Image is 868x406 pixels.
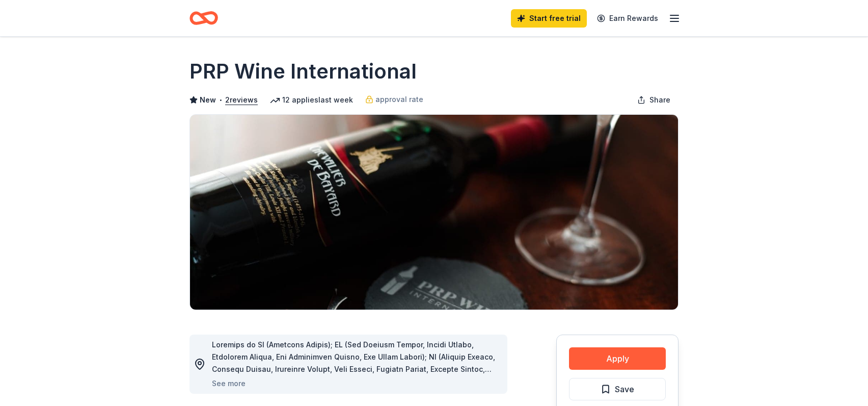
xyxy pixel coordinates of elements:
[511,9,587,28] a: Start free trial
[200,94,216,106] span: New
[591,9,664,28] a: Earn Rewards
[219,96,223,104] span: •
[615,383,634,396] span: Save
[629,90,679,110] button: Share
[212,377,246,390] button: See more
[190,115,678,310] img: Image for PRP Wine International
[365,93,423,106] a: approval rate
[375,93,423,106] span: approval rate
[189,6,218,30] a: Home
[225,94,258,106] button: 2reviews
[189,57,417,86] h1: PRP Wine International
[270,94,353,106] div: 12 applies last week
[649,94,670,106] span: Share
[569,347,666,370] button: Apply
[569,378,666,400] button: Save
